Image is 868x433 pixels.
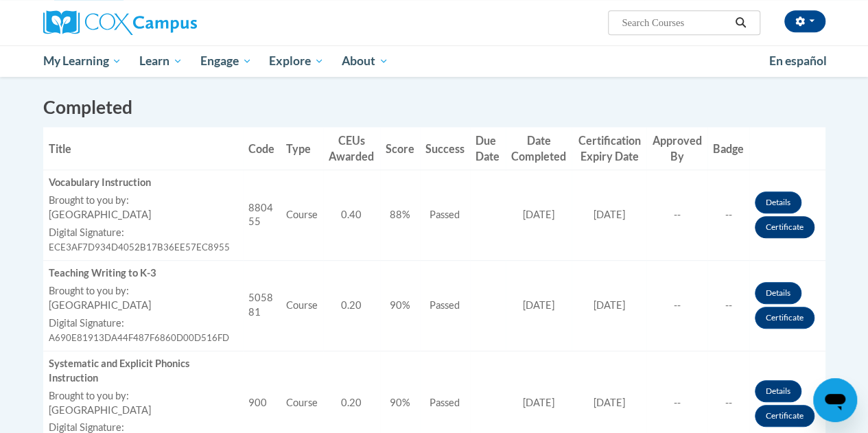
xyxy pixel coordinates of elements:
td: 880455 [243,170,281,261]
img: Cox Campus [43,10,197,35]
a: Certificate [755,307,814,329]
label: Brought to you by: [49,389,238,403]
a: Details button [755,191,801,213]
span: 90% [390,299,410,311]
h2: Completed [43,95,825,120]
div: Main menu [33,45,836,77]
label: Digital Signature: [49,226,238,240]
a: Engage [191,45,261,77]
th: Type [281,127,323,170]
span: [DATE] [594,209,625,220]
span: [DATE] [594,397,625,408]
span: [DATE] [523,299,554,311]
div: 0.20 [329,299,375,313]
th: Title [43,127,244,170]
a: En español [760,47,836,75]
span: [GEOGRAPHIC_DATA] [49,299,151,311]
th: Date Completed [506,127,572,170]
span: En español [769,54,827,68]
th: Code [243,127,281,170]
td: -- [646,170,707,261]
button: Search [730,14,751,31]
a: Certificate [755,405,814,427]
a: Details button [755,282,801,304]
span: 88% [390,209,410,220]
span: Engage [200,53,252,69]
a: Cox Campus [43,10,290,35]
div: 0.20 [329,396,375,410]
label: Digital Signature: [49,316,238,331]
a: Learn [130,45,191,77]
a: About [333,45,397,77]
td: Passed [420,260,470,351]
th: Actions [749,127,825,170]
input: Search Courses [620,14,730,31]
span: Explore [269,53,324,69]
td: -- [707,260,749,351]
iframe: Button to launch messaging window [813,378,857,422]
td: 505881 [243,260,281,351]
th: Certification Expiry Date [572,127,646,170]
td: Course [281,170,323,261]
th: Due Date [470,127,506,170]
span: [DATE] [523,209,554,220]
td: Actions [749,260,825,351]
th: CEUs Awarded [323,127,380,170]
span: My Learning [43,53,121,69]
label: Brought to you by: [49,284,238,299]
a: Certificate [755,216,814,238]
td: -- [707,170,749,261]
button: Account Settings [784,10,825,32]
span: A690E81913DA44F487F6860D00D516FD [49,332,229,343]
td: -- [646,260,707,351]
td: Passed [420,170,470,261]
td: Actions [749,170,825,261]
a: Explore [260,45,333,77]
label: Brought to you by: [49,194,238,208]
div: Systematic and Explicit Phonics Instruction [49,357,238,386]
a: My Learning [34,45,131,77]
a: Details button [755,380,801,402]
th: Approved By [646,127,707,170]
span: [GEOGRAPHIC_DATA] [49,404,151,416]
span: 90% [390,397,410,408]
td: Course [281,260,323,351]
span: ECE3AF7D934D4052B17B36EE57EC8955 [49,242,230,253]
span: [GEOGRAPHIC_DATA] [49,209,151,220]
span: Learn [139,53,183,69]
div: 0.40 [329,208,375,222]
span: [DATE] [594,299,625,311]
div: Vocabulary Instruction [49,176,238,190]
th: Badge [707,127,749,170]
span: [DATE] [523,397,554,408]
th: Success [420,127,470,170]
span: About [342,53,388,69]
div: Teaching Writing to K-3 [49,266,238,281]
th: Score [380,127,420,170]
